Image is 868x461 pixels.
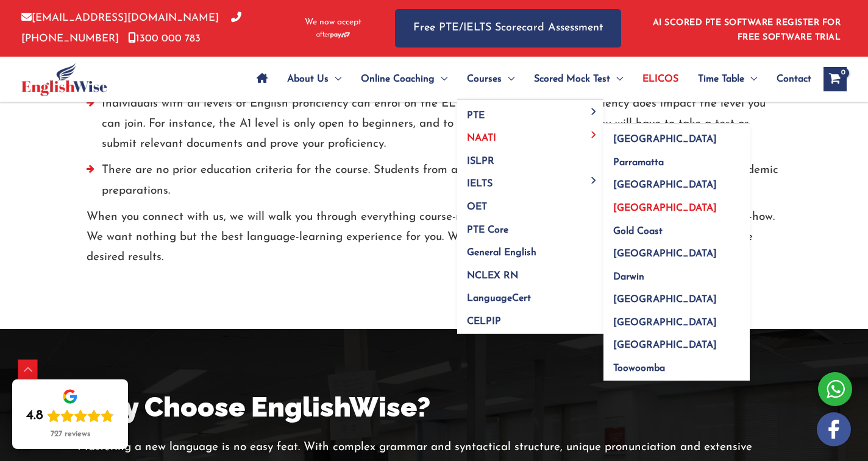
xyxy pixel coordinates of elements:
[467,317,501,326] span: CELPIP
[603,170,750,193] a: [GEOGRAPHIC_DATA]
[21,63,107,96] img: cropped-ew-logo
[467,111,485,121] span: PTE
[613,272,644,282] span: Darwin
[824,67,847,91] a: View Shopping Cart, empty
[128,33,201,44] a: 1300 000 783
[467,248,536,258] span: General English
[26,407,43,424] div: 4.8
[613,227,663,236] span: Gold Coast
[744,58,757,100] span: Menu Toggle
[653,18,841,42] a: AI SCORED PTE SOFTWARE REGISTER FOR FREE SOFTWARE TRIAL
[87,94,781,161] li: Individuals with all levels of English proficiency can enrol on the ELICOS course. But your profi...
[642,58,678,100] span: ELICOS
[467,58,502,100] span: Courses
[613,158,664,167] span: Parramatta
[534,58,610,100] span: Scored Mock Test
[351,58,457,100] a: Online CoachingMenu Toggle
[467,133,496,143] span: NAATI
[467,179,493,189] span: IELTS
[287,58,329,100] span: About Us
[613,249,717,259] span: [GEOGRAPHIC_DATA]
[26,407,114,424] div: Rating: 4.8 out of 5
[613,295,717,304] span: [GEOGRAPHIC_DATA]
[603,307,750,330] a: [GEOGRAPHIC_DATA]
[457,260,603,283] a: NCLEX RN
[603,124,750,147] a: [GEOGRAPHIC_DATA]
[457,283,603,306] a: LanguageCert
[467,225,508,235] span: PTE Core
[698,58,744,100] span: Time Table
[502,58,514,100] span: Menu Toggle
[688,58,767,100] a: Time TableMenu Toggle
[87,207,781,268] p: When you connect with us, we will walk you through everything course-related and ensure you proce...
[817,412,851,446] img: white-facebook.png
[457,214,603,238] a: PTE Core
[524,58,633,100] a: Scored Mock TestMenu Toggle
[316,32,350,38] img: Afterpay-Logo
[467,202,487,212] span: OET
[457,123,603,146] a: NAATIMenu Toggle
[613,318,717,328] span: [GEOGRAPHIC_DATA]
[603,261,750,284] a: Darwin
[603,284,750,308] a: [GEOGRAPHIC_DATA]
[21,13,241,43] a: [PHONE_NUMBER]
[467,294,531,303] span: LanguageCert
[329,58,341,100] span: Menu Toggle
[603,330,750,353] a: [GEOGRAPHIC_DATA]
[435,58,447,100] span: Menu Toggle
[767,58,811,100] a: Contact
[613,364,665,373] span: Toowoomba
[603,193,750,216] a: [GEOGRAPHIC_DATA]
[603,353,750,381] a: Toowoomba
[610,58,623,100] span: Menu Toggle
[613,340,717,350] span: [GEOGRAPHIC_DATA]
[51,429,90,439] div: 727 reviews
[305,16,361,29] span: We now accept
[457,146,603,169] a: ISLPR
[457,306,603,334] a: CELPIP
[467,271,518,281] span: NCLEX RN
[457,192,603,215] a: OET
[587,177,601,183] span: Menu Toggle
[77,390,791,426] h2: Why Choose EnglishWise?
[457,100,603,123] a: PTEMenu Toggle
[603,147,750,170] a: Parramatta
[467,157,494,166] span: ISLPR
[633,58,688,100] a: ELICOS
[87,160,781,207] li: There are no prior education criteria for the course. Students from all backgrounds can enrol and...
[361,58,435,100] span: Online Coaching
[247,58,811,100] nav: Site Navigation: Main Menu
[457,169,603,192] a: IELTSMenu Toggle
[613,203,717,213] span: [GEOGRAPHIC_DATA]
[603,216,750,239] a: Gold Coast
[777,58,811,100] span: Contact
[457,58,524,100] a: CoursesMenu Toggle
[457,238,603,261] a: General English
[395,9,621,48] a: Free PTE/IELTS Scorecard Assessment
[21,13,219,23] a: [EMAIL_ADDRESS][DOMAIN_NAME]
[613,180,717,190] span: [GEOGRAPHIC_DATA]
[613,135,717,144] span: [GEOGRAPHIC_DATA]
[587,131,601,138] span: Menu Toggle
[603,239,750,262] a: [GEOGRAPHIC_DATA]
[646,9,847,48] aside: Header Widget 1
[277,58,351,100] a: About UsMenu Toggle
[587,108,601,115] span: Menu Toggle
